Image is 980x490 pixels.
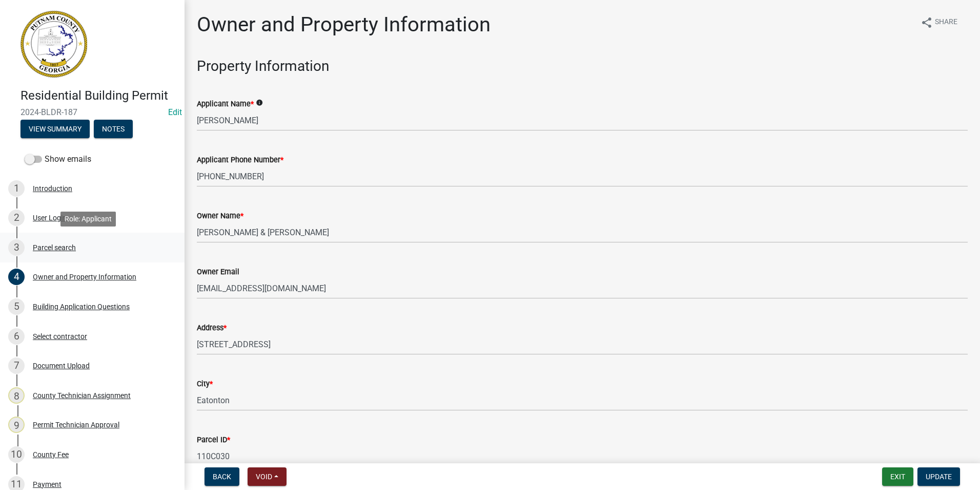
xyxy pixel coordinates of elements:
div: Owner and Property Information [33,273,136,280]
button: Update [917,467,960,486]
div: 2 [8,210,25,226]
button: Void [248,467,287,486]
span: Update [926,473,952,481]
label: Address [197,325,227,332]
img: Putnam County, Georgia [21,11,87,78]
button: Exit [882,467,913,486]
label: City [197,381,213,388]
div: 10 [8,446,25,463]
label: Show emails [25,153,91,165]
div: Introduction [33,185,72,192]
div: Building Application Questions [33,303,130,310]
div: County Technician Assignment [33,392,131,399]
i: info [256,99,263,106]
h3: Property Information [197,58,968,75]
div: 6 [8,328,25,345]
label: Parcel ID [197,437,230,444]
span: Share [935,16,957,29]
wm-modal-confirm: Edit Application Number [168,107,182,117]
i: share [921,16,933,29]
span: 2024-BLDR-187 [21,107,164,117]
button: Back [205,467,239,486]
div: Select contractor [33,333,87,340]
div: Document Upload [33,362,90,369]
label: Applicant Phone Number [197,157,283,164]
label: Owner Name [197,213,243,220]
div: Permit Technician Approval [33,421,119,428]
div: Role: Applicant [60,212,116,227]
div: 5 [8,298,25,315]
wm-modal-confirm: Notes [94,125,133,134]
h1: Owner and Property Information [197,12,491,37]
label: Owner Email [197,269,239,276]
div: 9 [8,417,25,433]
div: Payment [33,481,62,488]
div: County Fee [33,451,69,458]
label: Applicant Name [197,101,254,108]
div: 3 [8,239,25,256]
div: 8 [8,387,25,404]
div: Parcel search [33,244,76,251]
div: 4 [8,269,25,285]
div: 7 [8,357,25,374]
button: View Summary [21,120,90,138]
div: User Login [33,214,67,221]
wm-modal-confirm: Summary [21,125,90,134]
span: Back [213,473,231,481]
a: Edit [168,107,182,117]
h4: Residential Building Permit [21,88,176,103]
button: Notes [94,120,133,138]
button: shareShare [912,12,966,32]
span: Void [256,473,272,481]
div: 1 [8,180,25,197]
